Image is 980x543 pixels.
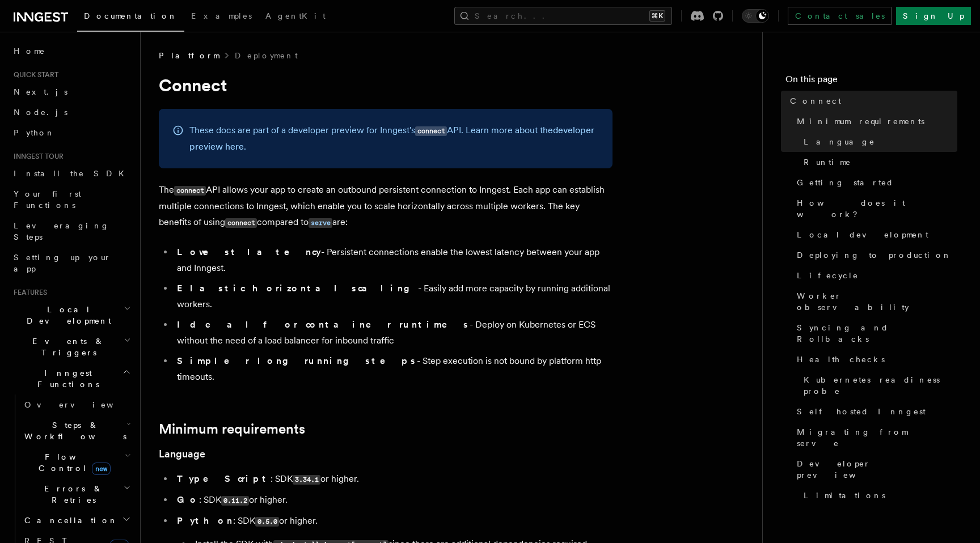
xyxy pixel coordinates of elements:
[9,331,133,363] button: Events & Triggers
[20,447,133,478] button: Flow Controlnew
[191,11,252,20] span: Examples
[797,354,885,365] span: Health checks
[174,186,206,196] code: connect
[14,221,109,241] span: Leveraging Steps
[293,475,320,485] code: 3.34.1
[9,184,133,215] a: Your first Functions
[174,244,612,276] li: - Persistent connections enable the lowest latency between your app and Inngest.
[415,126,447,136] code: connect
[9,152,64,161] span: Inngest tour
[649,10,665,22] kbd: ⌘K
[159,50,219,61] span: Platform
[804,136,875,147] span: Language
[785,91,957,111] a: Connect
[14,253,111,273] span: Setting up your app
[792,349,957,370] a: Health checks
[792,111,957,131] a: Minimum requirements
[792,422,957,453] a: Migrating from serve
[797,458,957,481] span: Developer preview
[20,451,125,474] span: Flow Control
[792,224,957,245] a: Local development
[14,169,131,178] span: Install the SDK
[9,299,133,331] button: Local Development
[792,172,957,193] a: Getting started
[790,95,841,107] span: Connect
[20,415,133,447] button: Steps & Workflows
[742,9,769,23] button: Toggle dark mode
[797,426,957,449] span: Migrating from serve
[9,41,133,61] a: Home
[159,182,612,231] p: The API allows your app to create an outbound persistent connection to Inngest. Each app can esta...
[20,478,133,510] button: Errors & Retries
[189,122,599,155] p: These docs are part of a developer preview for Inngest's API. Learn more about the .
[20,510,133,531] button: Cancellation
[792,245,957,265] a: Deploying to production
[20,483,123,506] span: Errors & Retries
[9,70,58,79] span: Quick start
[9,163,133,184] a: Install the SDK
[174,281,612,312] li: - Easily add more capacity by running additional workers.
[792,453,957,485] a: Developer preview
[797,116,924,127] span: Minimum requirements
[799,152,957,172] a: Runtime
[92,463,111,475] span: new
[20,419,126,442] span: Steps & Workflows
[797,270,859,281] span: Lifecycle
[174,317,612,349] li: - Deploy on Kubernetes or ECS without the need of a load balancer for inbound traffic
[9,102,133,122] a: Node.js
[454,7,672,25] button: Search...⌘K
[177,473,271,484] strong: TypeScript
[799,485,957,506] a: Limitations
[159,446,205,462] a: Language
[9,122,133,143] a: Python
[159,75,612,95] h1: Connect
[9,288,47,297] span: Features
[9,304,124,326] span: Local Development
[309,218,332,228] code: serve
[792,193,957,224] a: How does it work?
[177,319,470,330] strong: Ideal for container runtimes
[177,355,417,366] strong: Simpler long running steps
[177,494,199,505] strong: Go
[792,265,957,286] a: Lifecycle
[309,217,332,227] a: serve
[14,45,45,57] span: Home
[235,50,298,61] a: Deployment
[804,374,957,397] span: Kubernetes readiness probe
[174,353,612,385] li: - Step execution is not bound by platform http timeouts.
[9,215,133,247] a: Leveraging Steps
[20,515,118,526] span: Cancellation
[788,7,892,25] a: Contact sales
[9,247,133,279] a: Setting up your app
[9,336,124,358] span: Events & Triggers
[797,229,928,240] span: Local development
[174,471,612,487] li: : SDK or higher.
[804,490,885,501] span: Limitations
[14,87,67,96] span: Next.js
[792,317,957,349] a: Syncing and Rollbacks
[174,492,612,508] li: : SDK or higher.
[77,3,184,32] a: Documentation
[799,131,957,152] a: Language
[84,11,178,20] span: Documentation
[797,290,957,313] span: Worker observability
[14,189,81,210] span: Your first Functions
[799,370,957,401] a: Kubernetes readiness probe
[255,517,279,527] code: 0.5.0
[797,322,957,345] span: Syncing and Rollbacks
[184,3,259,31] a: Examples
[9,363,133,394] button: Inngest Functions
[225,218,257,228] code: connect
[797,249,952,261] span: Deploying to production
[797,177,894,188] span: Getting started
[792,286,957,317] a: Worker observability
[265,11,326,20] span: AgentKit
[20,394,133,415] a: Overview
[259,3,332,31] a: AgentKit
[797,197,957,220] span: How does it work?
[14,108,67,117] span: Node.js
[159,421,305,437] a: Minimum requirements
[9,367,122,390] span: Inngest Functions
[804,156,851,168] span: Runtime
[792,401,957,422] a: Self hosted Inngest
